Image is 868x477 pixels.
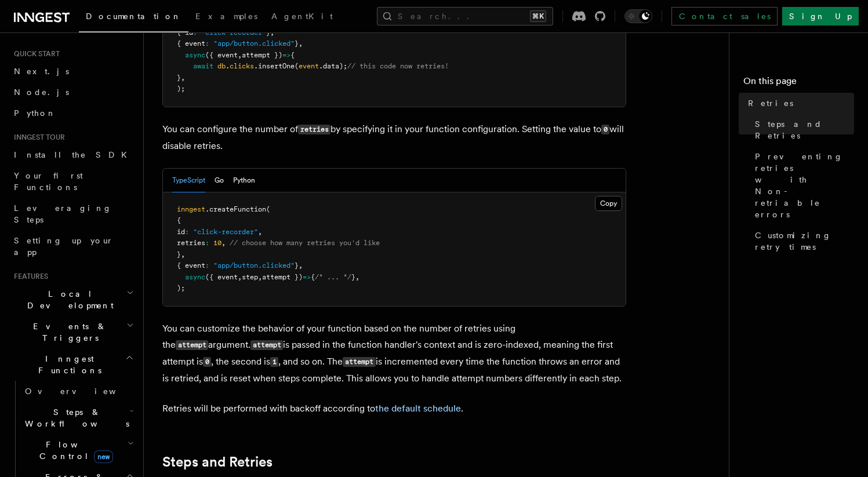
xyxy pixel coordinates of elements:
span: Steps and Retries [755,118,854,141]
span: Examples [195,12,257,21]
span: Flow Control [20,439,128,462]
span: } [177,250,181,258]
code: attempt [343,357,375,367]
p: Retries will be performed with backoff according to . [162,400,626,417]
code: attempt [176,340,208,350]
span: await [193,62,213,70]
span: Setting up your app [14,236,114,257]
span: { id [177,28,193,37]
span: } [266,28,270,37]
span: Your first Functions [14,171,83,192]
span: id [177,228,185,236]
a: Steps and Retries [162,454,273,470]
button: Flow Controlnew [20,434,136,467]
span: Inngest tour [9,133,65,142]
span: .data); [319,62,347,70]
a: Install the SDK [9,144,136,165]
button: Go [215,169,224,192]
span: : [185,228,189,236]
p: You can configure the number of by specifying it in your function configuration. Setting the valu... [162,121,626,154]
button: TypeScript [172,169,205,192]
button: Copy [595,196,622,211]
span: Quick start [9,49,60,59]
a: Node.js [9,82,136,103]
a: AgentKit [264,3,340,31]
span: clicks [230,62,254,70]
a: Contact sales [671,7,778,26]
span: , [299,39,303,48]
span: AgentKit [271,12,333,21]
span: , [258,228,262,236]
a: Sign Up [782,7,859,26]
span: , [221,239,226,247]
span: , [270,28,274,37]
span: { event [177,39,205,48]
kbd: ⌘K [530,10,546,22]
code: 0 [203,357,211,367]
span: event [299,62,319,70]
span: Steps & Workflows [20,406,129,429]
a: Documentation [79,3,188,32]
span: retries [177,239,205,247]
span: .createFunction [205,205,266,213]
span: Inngest Functions [9,353,125,376]
span: : [205,239,209,247]
code: retries [298,125,331,134]
span: ( [266,205,270,213]
span: async [185,273,205,281]
span: "click-recorder" [193,228,258,236]
span: Node.js [14,88,69,97]
span: Install the SDK [14,150,134,159]
span: : [193,28,197,37]
span: "app/button.clicked" [213,39,295,48]
button: Inngest Functions [9,348,136,381]
a: Customizing retry times [750,225,854,257]
span: Next.js [14,67,69,76]
span: => [282,51,290,59]
span: async [185,51,205,59]
span: { [311,273,315,281]
a: Overview [20,381,136,402]
p: You can customize the behavior of your function based on the number of retries using the argument... [162,321,626,387]
button: Toggle dark mode [624,9,652,23]
span: => [303,273,311,281]
span: : [205,261,209,270]
span: db [217,62,226,70]
span: , [238,273,242,281]
a: Setting up your app [9,230,136,263]
code: 1 [270,357,278,367]
span: Documentation [86,12,181,21]
a: Steps and Retries [750,114,854,146]
span: } [295,39,299,48]
span: Overview [25,387,144,396]
button: Local Development [9,283,136,316]
span: // this code now retries! [347,62,449,70]
span: "app/button.clicked" [213,261,295,270]
span: ); [177,284,185,292]
span: , [258,273,262,281]
a: Preventing retries with Non-retriable errors [750,146,854,225]
span: } [295,261,299,270]
button: Steps & Workflows [20,402,136,434]
button: Events & Triggers [9,316,136,348]
h4: On this page [743,74,854,93]
span: .insertOne [254,62,295,70]
span: , [181,250,185,258]
span: Features [9,272,48,281]
a: Python [9,103,136,123]
span: ({ event [205,273,238,281]
span: "click-recorder" [201,28,266,37]
span: Customizing retry times [755,230,854,253]
span: . [226,62,230,70]
a: the default schedule [375,403,461,414]
a: Retries [743,93,854,114]
span: Leveraging Steps [14,203,112,224]
a: Examples [188,3,264,31]
span: 10 [213,239,221,247]
button: Search...⌘K [377,7,553,26]
span: // choose how many retries you'd like [230,239,380,247]
span: attempt }) [262,273,303,281]
span: step [242,273,258,281]
a: Your first Functions [9,165,136,198]
code: 0 [601,125,609,134]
